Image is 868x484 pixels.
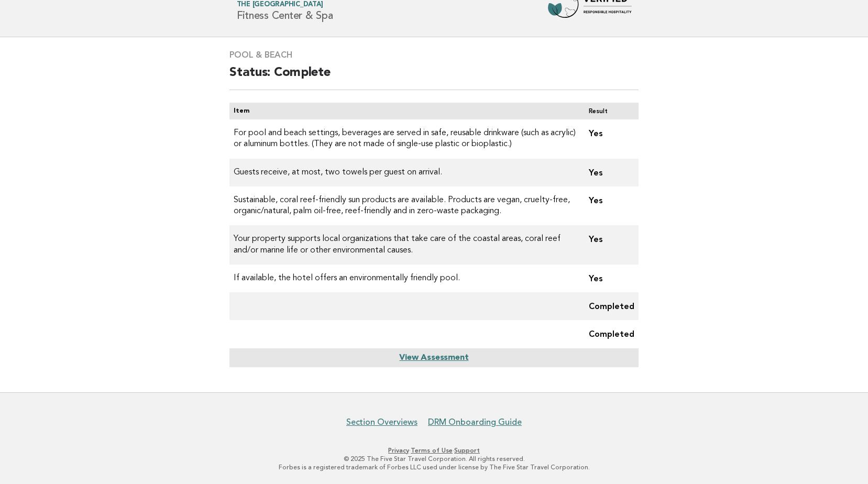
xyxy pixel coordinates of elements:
[229,186,580,226] td: Sustainable, coral reef-friendly sun products are available. Products are vegan, cruelty-free, or...
[580,320,639,348] td: Completed
[229,159,580,186] td: Guests receive, at most, two towels per guest on arrival.
[580,119,639,159] td: Yes
[580,292,639,320] td: Completed
[229,119,580,159] td: For pool and beach settings, beverages are served in safe, reusable drinkware (such as acrylic) o...
[229,50,639,60] h3: Pool & Beach
[454,447,480,454] a: Support
[580,265,639,292] td: Yes
[580,225,639,265] td: Yes
[114,446,755,455] p: · ·
[388,447,409,454] a: Privacy
[237,2,323,8] span: The [GEOGRAPHIC_DATA]
[114,455,755,463] p: © 2025 The Five Star Travel Corporation. All rights reserved.
[580,186,639,226] td: Yes
[346,417,417,427] a: Section Overviews
[229,103,580,119] th: Item
[411,447,453,454] a: Terms of Use
[229,225,580,265] td: Your property supports local organizations that take care of the coastal areas, coral reef and/or...
[114,463,755,471] p: Forbes is a registered trademark of Forbes LLC used under license by The Five Star Travel Corpora...
[399,354,468,362] a: View Assessment
[428,417,522,427] a: DRM Onboarding Guide
[580,103,639,119] th: Result
[580,159,639,186] td: Yes
[229,265,580,292] td: If available, the hotel offers an environmentally friendly pool.
[229,64,639,90] h2: Status: Complete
